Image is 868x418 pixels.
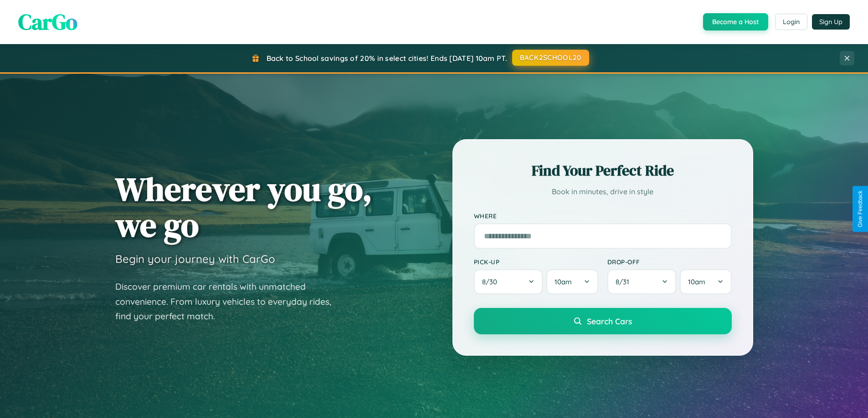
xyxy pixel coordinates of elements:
span: 10am [555,277,572,286]
span: Back to School savings of 20% in select cities! Ends [DATE] 10am PT. [267,54,507,63]
p: Book in minutes, drive in style [474,185,732,198]
button: 10am [680,269,731,294]
label: Drop-off [607,258,732,266]
button: 8/30 [474,269,543,294]
div: Give Feedback [857,191,863,227]
button: Search Cars [474,308,732,334]
button: 10am [546,269,598,294]
button: BACK2SCHOOL20 [512,50,589,66]
span: 8 / 31 [616,277,634,286]
label: Where [474,212,732,220]
button: Sign Up [812,14,850,30]
label: Pick-up [474,258,598,266]
p: Discover premium car rentals with unmatched convenience. From luxury vehicles to everyday rides, ... [115,279,343,324]
button: Login [775,14,807,30]
span: CarGo [18,7,77,37]
h2: Find Your Perfect Ride [474,161,732,181]
span: 10am [688,277,705,286]
h1: Wherever you go, we go [115,171,372,243]
button: 8/31 [607,269,677,294]
span: Search Cars [587,316,632,326]
button: Become a Host [703,13,768,30]
h3: Begin your journey with CarGo [115,252,275,266]
span: 8 / 30 [482,277,502,286]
